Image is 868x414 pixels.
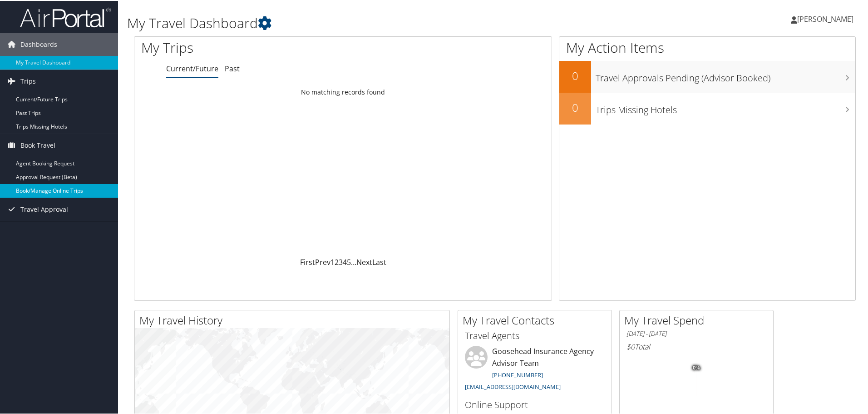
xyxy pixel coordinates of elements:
[559,99,591,115] h2: 0
[797,13,853,23] span: [PERSON_NAME]
[139,312,449,327] h2: My Travel History
[559,60,855,92] a: 0Travel Approvals Pending (Advisor Booked)
[20,197,68,220] span: Travel Approval
[372,256,386,266] a: Last
[559,37,855,56] h1: My Action Items
[492,370,543,378] a: [PHONE_NUMBER]
[624,312,773,327] h2: My Travel Spend
[463,312,612,327] h2: My Travel Contacts
[330,256,335,266] a: 1
[347,256,351,266] a: 5
[315,256,330,266] a: Prev
[559,67,591,83] h2: 0
[596,98,855,115] h3: Trips Missing Hotels
[166,63,218,73] a: Current/Future
[339,256,343,266] a: 3
[20,32,57,55] span: Dashboards
[134,83,552,100] td: No matching records found
[596,66,855,84] h3: Travel Approvals Pending (Advisor Booked)
[465,398,605,410] h3: Online Support
[626,341,766,351] h6: Total
[356,256,372,266] a: Next
[351,256,356,266] span: …
[20,69,36,92] span: Trips
[127,13,617,32] h1: My Travel Dashboard
[335,256,339,266] a: 2
[791,5,863,32] a: [PERSON_NAME]
[465,329,605,341] h3: Travel Agents
[460,345,609,394] li: Goosehead Insurance Agency Advisor Team
[559,92,855,124] a: 0Trips Missing Hotels
[300,256,315,266] a: First
[343,256,347,266] a: 4
[20,133,55,156] span: Book Travel
[626,341,635,351] span: $0
[225,63,240,73] a: Past
[465,382,561,390] a: [EMAIL_ADDRESS][DOMAIN_NAME]
[141,37,371,56] h1: My Trips
[20,6,111,27] img: airportal-logo.png
[626,329,766,337] h6: [DATE] - [DATE]
[693,364,700,370] tspan: 0%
